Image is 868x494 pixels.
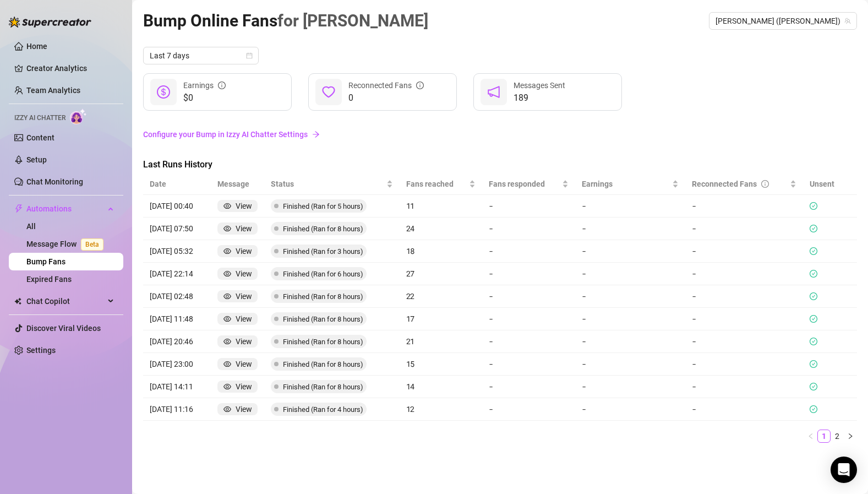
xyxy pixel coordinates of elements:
[582,268,586,280] article: -
[223,292,231,300] span: eye
[223,202,231,210] span: eye
[807,433,814,439] span: left
[150,358,204,370] article: [DATE] 23:00
[150,290,204,302] article: [DATE] 02:48
[26,86,80,95] a: Team Analytics
[283,338,363,346] span: Finished (Ran for 8 hours)
[489,245,569,257] article: -
[223,383,231,390] span: eye
[406,403,476,415] article: 12
[575,173,685,195] th: Earnings
[283,202,363,210] span: Finished (Ran for 5 hours)
[692,245,796,257] article: -
[406,245,476,257] article: 18
[223,338,231,345] span: eye
[817,430,831,443] li: 1
[810,315,817,323] span: check-circle
[277,11,428,30] span: for [PERSON_NAME]
[406,313,476,325] article: 17
[804,430,817,443] button: left
[416,82,424,89] span: info-circle
[692,178,788,190] div: Reconnected Fans
[150,245,204,257] article: [DATE] 05:32
[70,108,87,124] img: AI Chatter
[582,178,670,190] span: Earnings
[271,178,384,190] span: Status
[223,360,231,368] span: eye
[236,268,252,280] div: View
[692,222,796,235] article: -
[236,335,252,348] div: View
[514,91,565,105] span: 189
[582,381,586,393] article: -
[26,324,101,333] a: Discover Viral Videos
[26,292,105,310] span: Chat Copilot
[26,275,72,284] a: Expired Fans
[810,247,817,255] span: check-circle
[692,313,796,325] article: -
[406,222,476,235] article: 24
[406,335,476,348] article: 21
[582,358,586,370] article: -
[322,85,335,99] span: heart
[81,238,103,251] span: Beta
[218,82,226,89] span: info-circle
[223,247,231,255] span: eye
[406,358,476,370] article: 15
[810,202,817,210] span: check-circle
[150,381,204,393] article: [DATE] 14:11
[283,292,363,301] span: Finished (Ran for 8 hours)
[283,383,363,391] span: Finished (Ran for 8 hours)
[26,257,65,266] a: Bump Fans
[150,335,204,348] article: [DATE] 20:46
[810,405,817,413] span: check-circle
[692,335,796,348] article: -
[348,91,424,105] span: 0
[183,79,226,91] div: Earnings
[692,200,796,212] article: -
[582,222,586,235] article: -
[150,313,204,325] article: [DATE] 11:48
[810,360,817,368] span: check-circle
[150,47,252,64] span: Last 7 days
[831,457,857,483] div: Open Intercom Messenger
[236,290,252,302] div: View
[26,155,47,164] a: Setup
[810,225,817,232] span: check-circle
[143,124,857,145] a: Configure your Bump in Izzy AI Chatter Settingsarrow-right
[810,292,817,300] span: check-circle
[818,430,830,442] a: 1
[26,177,83,186] a: Chat Monitoring
[26,133,54,142] a: Content
[223,225,231,232] span: eye
[236,313,252,325] div: View
[810,270,817,278] span: check-circle
[14,204,23,213] span: thunderbolt
[514,81,565,90] span: Messages Sent
[236,358,252,370] div: View
[283,270,363,278] span: Finished (Ran for 6 hours)
[692,358,796,370] article: -
[489,290,569,302] article: -
[489,178,560,190] span: Fans responded
[489,381,569,393] article: -
[831,430,844,443] li: 2
[810,383,817,390] span: check-circle
[692,381,796,393] article: -
[489,313,569,325] article: -
[406,290,476,302] article: 22
[489,335,569,348] article: -
[143,158,328,171] span: Last Runs History
[283,315,363,323] span: Finished (Ran for 8 hours)
[692,268,796,280] article: -
[716,13,850,29] span: Emily (emilysears)
[157,85,170,99] span: dollar
[692,290,796,302] article: -
[844,430,857,443] li: Next Page
[400,173,482,195] th: Fans reached
[223,270,231,278] span: eye
[406,381,476,393] article: 14
[582,290,586,302] article: -
[264,173,399,195] th: Status
[582,403,586,415] article: -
